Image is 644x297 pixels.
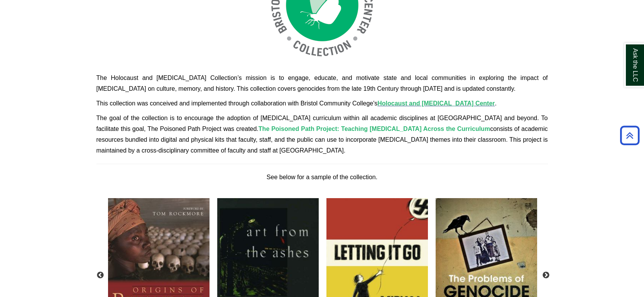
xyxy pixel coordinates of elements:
a: Back to Top [617,130,642,141]
span: Holocaust and [MEDICAL_DATA] Cente [377,100,492,107]
span: The goal of the collection is to encourage the adoption of [MEDICAL_DATA] curriculum within all a... [96,115,548,154]
a: The Poisoned Path Project: Teaching [MEDICAL_DATA] Across the Curriculum [259,126,490,132]
span: r [492,100,495,107]
button: Previous [96,272,104,279]
a: Holocaust and [MEDICAL_DATA] Center [377,100,495,107]
p: See below for a sample of the collection. [96,172,548,183]
span: This collection was conceived and implemented through collaboration with Bristol Community Colleg... [96,100,497,107]
span: The Holocaust and [MEDICAL_DATA] Collection’s mission is to engage, educate, and motivate state a... [96,75,548,92]
button: Next [542,272,550,279]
